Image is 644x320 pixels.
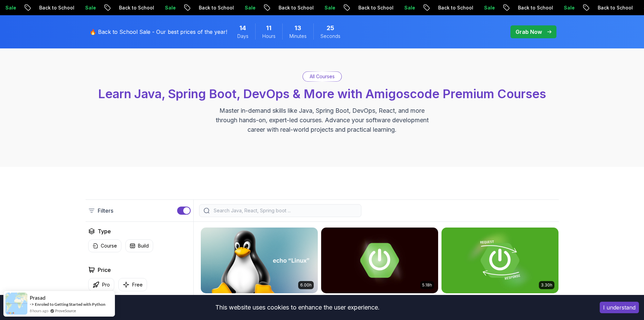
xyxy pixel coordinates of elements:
p: Build [138,242,149,249]
button: Build [125,239,153,252]
p: Pro [102,281,110,288]
span: Hours [262,33,276,40]
span: 25 Seconds [327,23,334,33]
p: Sale [396,4,418,11]
button: Pro [88,278,114,291]
p: Free [132,281,143,288]
p: Filters [98,207,113,215]
p: Master in-demand skills like Java, Spring Boot, DevOps, React, and more through hands-on, expert-... [209,106,436,134]
span: 13 Minutes [294,23,301,33]
span: Prasad [30,295,46,301]
p: Back to School [270,4,316,11]
p: Sale [77,4,99,11]
p: Sale [556,4,577,11]
p: Back to School [430,4,476,11]
p: All Courses [310,73,335,80]
p: 5.18h [422,282,432,288]
p: Back to School [31,4,77,11]
input: Search Java, React, Spring boot ... [212,207,357,214]
p: 🔥 Back to School Sale - Our best prices of the year! [90,28,227,36]
span: 11 Hours [266,23,271,33]
p: Back to School [590,4,636,11]
p: 6.00h [300,282,312,288]
p: Back to School [111,4,157,11]
span: -> [30,301,34,307]
p: Back to School [191,4,237,11]
a: Enroled to Getting Started with Python [35,302,105,307]
h2: Type [98,227,111,235]
p: Sale [476,4,498,11]
p: Back to School [350,4,396,11]
span: Days [237,33,248,40]
div: This website uses cookies to enhance the user experience. [5,300,590,315]
p: 3.30h [541,282,552,288]
img: Advanced Spring Boot card [321,228,438,293]
span: 14 Days [239,23,246,33]
p: Sale [316,4,338,11]
img: Linux Fundamentals card [201,228,318,293]
img: provesource social proof notification image [5,293,27,315]
p: Grab Now [516,28,542,36]
span: Seconds [320,33,340,40]
h2: Price [98,266,111,274]
a: ProveSource [55,308,76,314]
button: Accept cookies [600,302,639,313]
span: 8 hours ago [30,308,48,314]
span: Minutes [289,33,307,40]
img: Building APIs with Spring Boot card [442,228,558,293]
p: Sale [237,4,258,11]
p: Course [101,242,117,249]
span: Learn Java, Spring Boot, DevOps & More with Amigoscode Premium Courses [98,86,546,101]
p: Back to School [510,4,556,11]
p: Sale [157,4,178,11]
button: Course [88,239,121,252]
button: Free [118,278,147,291]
